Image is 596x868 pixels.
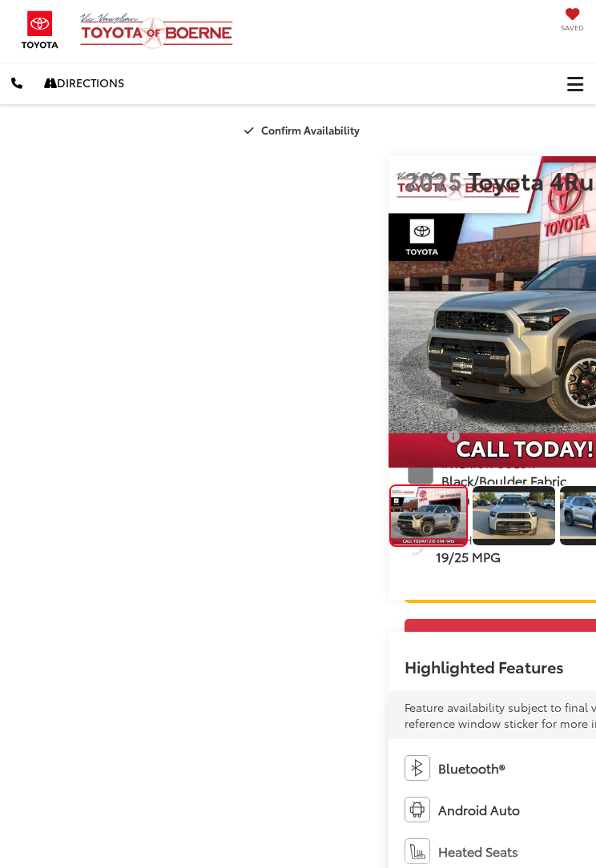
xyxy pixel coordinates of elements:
[405,797,430,822] img: Android Auto
[561,22,584,33] span: Saved
[405,657,564,675] h2: Highlighted Features
[261,123,360,137] span: Confirm Availability
[12,6,68,54] img: Toyota
[389,484,468,547] a: Expand Photo 0
[438,759,505,778] span: Bluetooth®
[473,484,554,547] a: Expand Photo 1
[405,838,430,864] img: Heated Seats
[405,755,430,781] img: Bluetooth®
[438,801,520,819] span: Android Auto
[236,116,372,144] button: Confirm Availability
[554,63,596,104] button: Click to show site navigation
[405,163,462,197] span: 2025
[472,492,555,539] img: 2025 Toyota 4Runner TRD Off-Road
[436,548,518,566] span: 19/25 MPG
[79,12,242,50] img: Vic Vaughan Toyota of Boerne
[561,14,584,33] a: My Saved Vehicles
[33,62,135,103] a: Directions
[390,487,467,545] img: 2025 Toyota 4Runner TRD Off-Road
